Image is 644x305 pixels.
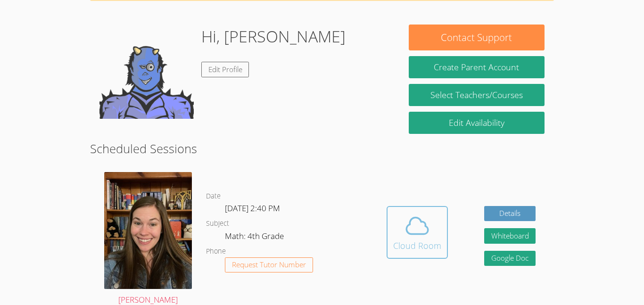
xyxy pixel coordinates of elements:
a: Details [484,206,536,222]
img: default.png [99,25,194,119]
div: Cloud Room [393,239,441,252]
a: Edit Availability [409,112,545,134]
dt: Phone [206,246,226,257]
span: [DATE] 2:40 PM [225,203,280,214]
a: Google Doc [484,251,536,266]
dd: Math: 4th Grade [225,230,286,246]
button: Create Parent Account [409,56,545,78]
button: Request Tutor Number [225,257,313,273]
a: Edit Profile [201,62,249,77]
button: Contact Support [409,25,545,50]
h2: Scheduled Sessions [90,140,554,157]
button: Cloud Room [387,206,448,259]
dt: Subject [206,218,229,230]
img: avatar.png [104,172,192,289]
h1: Hi, [PERSON_NAME] [201,25,346,49]
span: Request Tutor Number [232,261,306,268]
a: Select Teachers/Courses [409,84,545,106]
dt: Date [206,190,221,202]
button: Whiteboard [484,228,536,244]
